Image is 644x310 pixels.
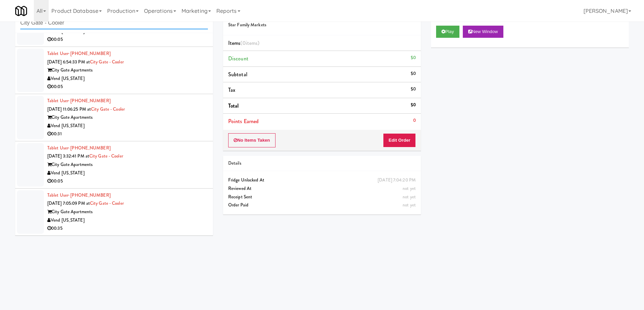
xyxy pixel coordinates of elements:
[68,50,111,57] span: · [PHONE_NUMBER]
[228,201,416,209] div: Order Paid
[15,141,213,189] li: Tablet User· [PHONE_NUMBER][DATE] 3:32:41 PM atCity Gate - CoolerCity Gate ApartmentsVend [US_STA...
[20,17,208,29] input: Search vision orders
[228,159,416,168] div: Details
[47,145,111,151] a: Tablet User· [PHONE_NUMBER]
[403,202,416,208] span: not yet
[411,69,416,78] div: $0
[228,176,416,185] div: Fridge Unlocked At
[15,5,27,17] img: Micromart
[411,101,416,109] div: $0
[47,50,111,57] a: Tablet User· [PHONE_NUMBER]
[47,177,208,186] div: 00:05
[15,94,213,141] li: Tablet User· [PHONE_NUMBER][DATE] 11:06:25 PM atCity Gate - CoolerCity Gate ApartmentsVend [US_ST...
[413,116,416,125] div: 0
[47,192,111,198] a: Tablet User· [PHONE_NUMBER]
[91,106,125,112] a: City Gate - Cooler
[228,133,276,147] button: No Items Taken
[47,208,208,216] div: City Gate Apartments
[47,66,208,75] div: City Gate Apartments
[228,185,416,193] div: Reviewed At
[403,194,416,200] span: not yet
[90,200,124,206] a: City Gate - Cooler
[68,97,111,104] span: · [PHONE_NUMBER]
[47,161,208,169] div: City Gate Apartments
[47,216,208,225] div: Vend [US_STATE]
[47,153,89,159] span: [DATE] 3:32:41 PM at
[228,102,239,110] span: Total
[228,55,248,62] span: Discount
[383,133,416,147] button: Edit Order
[68,145,111,151] span: · [PHONE_NUMBER]
[47,122,208,130] div: Vend [US_STATE]
[246,39,258,47] ng-pluralize: items
[228,86,235,94] span: Tax
[411,54,416,62] div: $0
[228,39,259,47] span: Items
[89,153,123,159] a: City Gate - Cooler
[228,23,416,28] h5: Star Family Markets
[47,169,208,177] div: Vend [US_STATE]
[47,200,90,206] span: [DATE] 7:05:09 PM at
[47,75,208,83] div: Vend [US_STATE]
[228,71,247,78] span: Subtotal
[47,83,208,91] div: 00:05
[47,97,111,104] a: Tablet User· [PHONE_NUMBER]
[90,59,124,65] a: City Gate - Cooler
[228,117,259,125] span: Points Earned
[15,189,213,235] li: Tablet User· [PHONE_NUMBER][DATE] 7:05:09 PM atCity Gate - CoolerCity Gate ApartmentsVend [US_STA...
[68,192,111,198] span: · [PHONE_NUMBER]
[47,113,208,122] div: City Gate Apartments
[411,85,416,93] div: $0
[240,39,259,47] span: (0 )
[15,47,213,94] li: Tablet User· [PHONE_NUMBER][DATE] 6:54:33 PM atCity Gate - CoolerCity Gate ApartmentsVend [US_STA...
[47,130,208,138] div: 00:31
[463,26,503,38] button: New Window
[378,176,416,185] div: [DATE] 7:04:20 PM
[47,35,208,44] div: 00:05
[47,224,208,233] div: 00:35
[228,193,416,201] div: Receipt Sent
[47,59,90,65] span: [DATE] 6:54:33 PM at
[47,106,91,112] span: [DATE] 11:06:25 PM at
[403,185,416,192] span: not yet
[436,26,459,38] button: Play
